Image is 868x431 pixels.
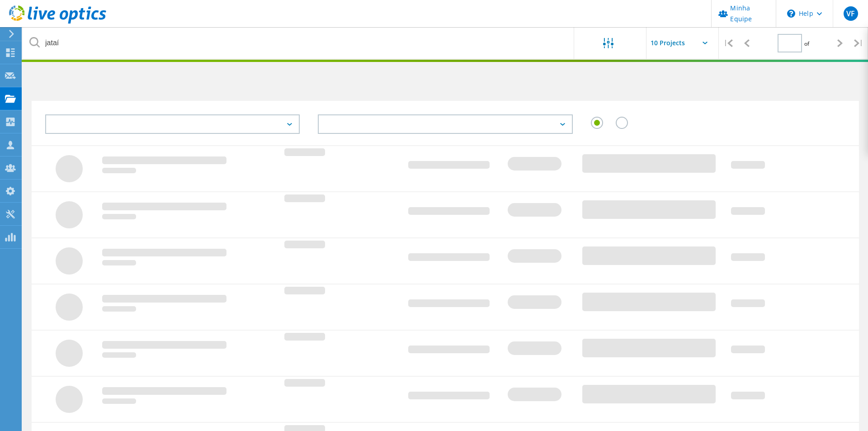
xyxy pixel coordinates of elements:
[787,9,795,18] svg: \n
[804,40,809,47] span: of
[23,27,575,59] input: undefined
[9,19,106,25] a: Live Optics Dashboard
[849,27,868,59] div: |
[719,27,737,59] div: |
[846,10,855,17] span: VF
